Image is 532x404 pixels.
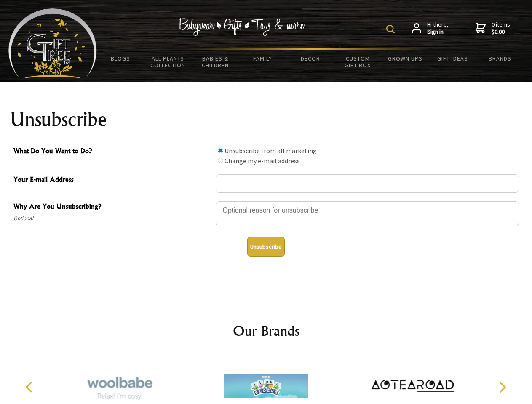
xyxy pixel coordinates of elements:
[412,21,449,36] a: Hi there,Sign in
[17,321,516,341] h2: Our Brands
[216,201,519,226] textarea: Why Are You Unsubscribing?
[13,213,211,223] span: Optional
[225,157,300,165] label: Change my e-mail address
[239,50,287,67] a: Family
[21,378,40,396] button: Previous
[218,148,223,153] input: What Do You Want to Do?
[429,50,476,67] a: Gift Ideas
[493,378,511,396] button: Next
[492,28,510,36] strong: $0.00
[286,50,334,67] a: Decor
[192,50,239,74] a: Babies & Children
[381,50,429,67] a: Grown Ups
[97,50,144,67] a: BLOGS
[10,109,522,130] h1: Unsubscribe
[179,18,305,36] img: Babywear - Gifts - Toys & more
[8,8,97,78] img: Babyware - Gifts - Toys and more...
[144,50,192,74] a: All Plants Collection
[13,174,211,186] span: Your E-mail Address
[334,50,382,74] a: Custom Gift Box
[476,50,524,67] a: Brands
[492,21,510,36] span: 0 items
[13,146,211,158] span: What Do You Want to Do?
[218,158,223,163] input: What Do You Want to Do?
[427,21,449,36] span: Hi there,
[476,21,510,36] a: 0 items$0.00
[386,25,395,33] img: product search
[216,174,519,193] input: Your E-mail Address
[225,146,317,155] label: Unsubscribe from all marketing
[427,28,449,36] strong: Sign in
[13,201,211,213] span: Why Are You Unsubscribing?
[247,237,285,257] button: Unsubscribe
